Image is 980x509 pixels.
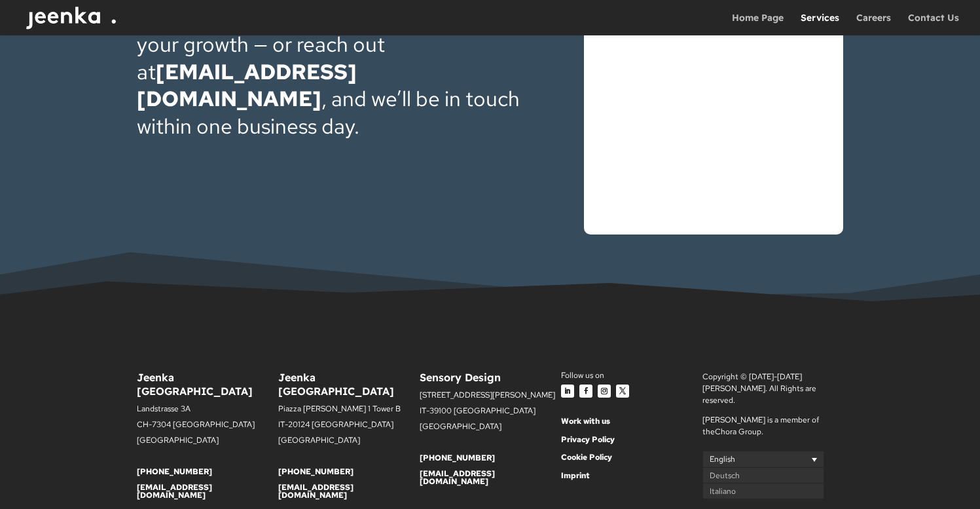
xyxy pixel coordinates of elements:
a: Follow on Instagram [598,385,611,398]
a: Work with us [561,416,610,426]
p: Landstrasse 3A [137,405,278,421]
p: [GEOGRAPHIC_DATA] [278,436,420,452]
span: Copyright © [DATE]-[DATE] [PERSON_NAME]. All Rights are reserved. [702,371,816,405]
a: Services [801,13,839,35]
p: [GEOGRAPHIC_DATA] [420,423,561,438]
a: Chora Group [715,426,761,437]
div: Follow us on [561,371,702,381]
a: [PHONE_NUMBER] [420,453,495,463]
a: Cookie Policy [561,452,612,462]
h6: Jeenka [GEOGRAPHIC_DATA] [137,371,278,405]
span: Italiano [710,486,736,497]
a: Imprint [561,470,590,481]
a: Follow on X [616,385,629,398]
p: [STREET_ADDRESS][PERSON_NAME] [420,391,561,407]
a: [EMAIL_ADDRESS][DOMAIN_NAME] [137,58,357,113]
a: English [702,451,824,467]
a: Home Page [732,13,784,35]
a: Deutsch [702,468,824,483]
h6: Jeenka [GEOGRAPHIC_DATA] [278,371,420,405]
a: Follow on Facebook [579,385,592,398]
a: Follow on LinkedIn [561,385,574,398]
a: [EMAIL_ADDRESS][DOMAIN_NAME] [420,468,495,487]
a: Contact Us [908,13,959,35]
p: IT-20124 [GEOGRAPHIC_DATA] [278,421,420,436]
a: [PHONE_NUMBER] [278,466,354,477]
p: Piazza [PERSON_NAME] 1 Tower B [278,405,420,421]
a: [PHONE_NUMBER] [137,466,212,477]
span: Deutsch [710,470,740,481]
a: [EMAIL_ADDRESS][DOMAIN_NAME] [278,482,354,500]
p: [PERSON_NAME] is a member of the . [702,414,844,438]
span: English [710,455,735,465]
p: [GEOGRAPHIC_DATA] [137,436,278,452]
a: Italiano [702,483,824,499]
a: Careers [856,13,891,35]
a: [EMAIL_ADDRESS][DOMAIN_NAME] [137,482,212,500]
p: CH-7304 [GEOGRAPHIC_DATA] [137,421,278,436]
h6: Sensory Design [420,371,561,391]
a: Privacy Policy [561,434,615,445]
p: IT-39100 [GEOGRAPHIC_DATA] [420,407,561,423]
